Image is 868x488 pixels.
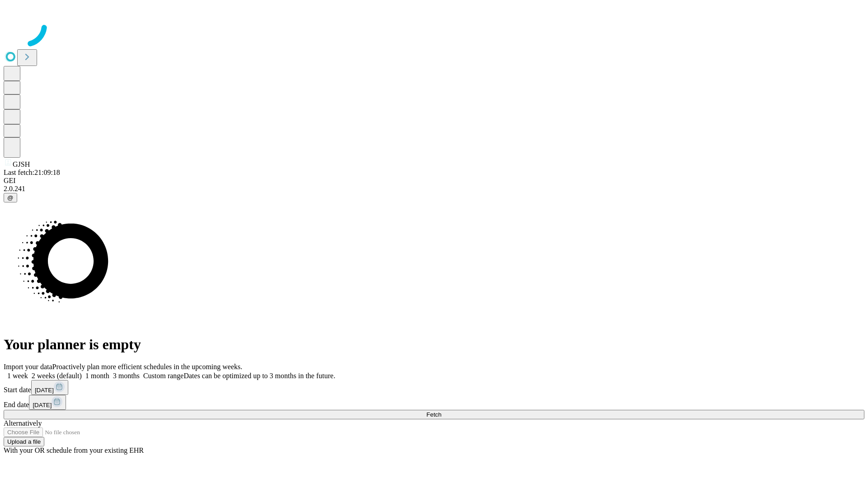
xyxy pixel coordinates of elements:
[143,372,184,380] span: Custom range
[85,372,109,380] span: 1 month
[4,193,17,202] button: @
[4,395,864,410] div: End date
[4,419,42,427] span: Alternatively
[7,194,14,201] span: @
[4,363,52,371] span: Import your data
[4,169,60,176] span: Last fetch: 21:09:18
[184,372,335,380] span: Dates can be optimized up to 3 months in the future.
[33,402,52,408] span: [DATE]
[4,177,864,185] div: GEI
[4,437,44,446] button: Upload a file
[31,380,68,395] button: [DATE]
[13,160,30,168] span: GJSH
[4,336,864,353] h1: Your planner is empty
[35,387,54,394] span: [DATE]
[426,411,441,418] span: Fetch
[52,363,242,371] span: Proactively plan more efficient schedules in the upcoming weeks.
[4,185,864,193] div: 2.0.241
[29,395,66,410] button: [DATE]
[4,410,864,419] button: Fetch
[4,380,864,395] div: Start date
[4,446,144,454] span: With your OR schedule from your existing EHR
[113,372,140,380] span: 3 months
[32,372,82,380] span: 2 weeks (default)
[7,372,28,380] span: 1 week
